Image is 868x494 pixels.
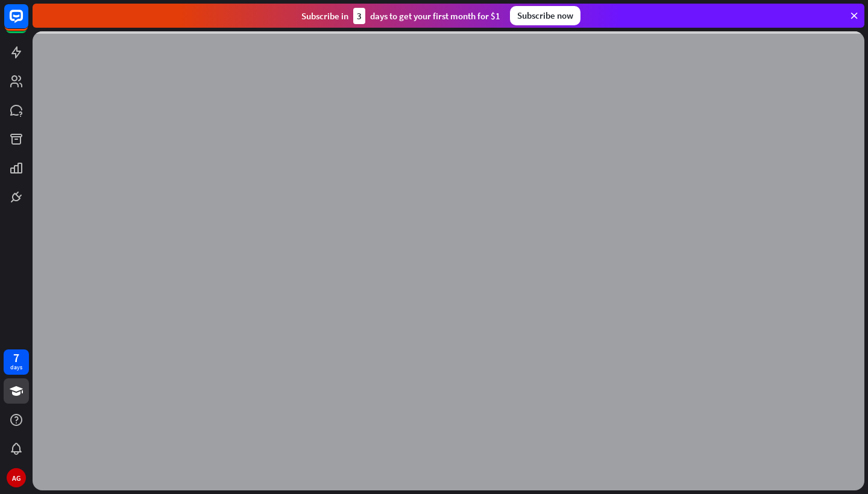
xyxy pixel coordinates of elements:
[4,349,29,375] a: 7 days
[510,6,580,25] div: Subscribe now
[13,352,19,363] div: 7
[301,8,500,24] div: Subscribe in days to get your first month for $1
[353,8,365,24] div: 3
[7,468,26,487] div: AG
[10,363,22,372] div: days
